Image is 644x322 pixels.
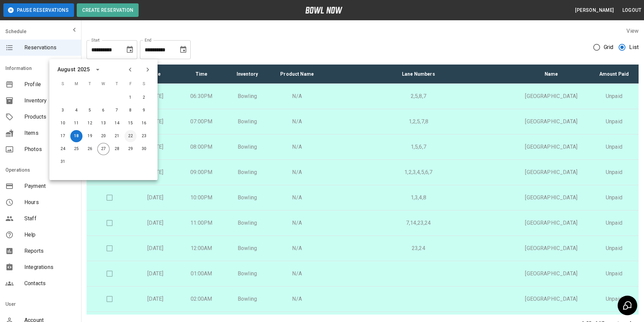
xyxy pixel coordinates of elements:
button: Previous month [124,64,136,75]
p: 07:00PM [184,118,219,126]
p: 02:00AM [184,295,219,303]
p: [GEOGRAPHIC_DATA] [519,143,584,151]
p: 1,2,5,7,8 [329,118,508,126]
p: 12:00AM [184,244,219,252]
p: Bowling [230,244,265,252]
span: S [57,77,69,91]
p: Bowling [230,295,265,303]
p: Bowling [230,92,265,100]
th: Inventory [224,65,270,84]
button: Aug 14, 2025 [111,117,123,129]
span: Reports [24,247,76,255]
th: Product Name [270,65,324,84]
button: Next month [142,64,153,75]
p: N/A [276,270,318,278]
button: Aug 21, 2025 [111,130,123,142]
span: Products [24,113,76,121]
span: W [97,77,110,91]
p: [GEOGRAPHIC_DATA] [519,295,584,303]
p: Bowling [230,118,265,126]
p: Unpaid [595,244,633,252]
p: [DATE] [138,270,173,278]
p: Bowling [230,270,265,278]
p: N/A [276,295,318,303]
button: Aug 27, 2025 [97,143,110,155]
button: Create Reservation [77,3,139,17]
button: Aug 3, 2025 [57,104,69,117]
th: Name [513,65,590,84]
div: August [57,66,75,74]
p: [GEOGRAPHIC_DATA] [519,219,584,227]
button: Aug 11, 2025 [70,117,82,129]
button: Aug 8, 2025 [124,104,137,117]
span: Staff [24,215,76,223]
span: M [70,77,82,91]
p: N/A [276,219,318,227]
p: Unpaid [595,270,633,278]
p: N/A [276,118,318,126]
button: Aug 28, 2025 [111,143,123,155]
span: T [84,77,96,91]
span: Contacts [24,279,76,288]
span: Inventory [24,97,76,105]
p: 11:00PM [184,219,219,227]
button: Aug 25, 2025 [70,143,82,155]
p: 1,3,4,8 [329,194,508,202]
span: Profile [24,80,76,89]
p: 23,24 [329,244,508,252]
p: Bowling [230,168,265,176]
p: Unpaid [595,168,633,176]
span: F [124,77,137,91]
p: 06:30PM [184,92,219,100]
button: Aug 29, 2025 [124,143,137,155]
p: [DATE] [138,219,173,227]
button: Aug 18, 2025 [70,130,82,142]
p: 09:00PM [184,168,219,176]
div: 2025 [77,66,90,74]
span: Hours [24,198,76,206]
span: Payment [24,182,76,190]
p: [GEOGRAPHIC_DATA] [519,194,584,202]
p: [GEOGRAPHIC_DATA] [519,118,584,126]
button: Aug 7, 2025 [111,104,123,117]
p: [DATE] [138,295,173,303]
button: Aug 19, 2025 [84,130,96,142]
p: N/A [276,143,318,151]
span: List [629,43,639,51]
span: Reservations [24,44,76,52]
label: View [626,28,639,34]
p: Unpaid [595,295,633,303]
button: Logout [620,4,644,17]
p: Unpaid [595,143,633,151]
p: Bowling [230,143,265,151]
button: Choose date, selected date is Sep 6, 2025 [176,43,190,56]
p: N/A [276,194,318,202]
p: Unpaid [595,118,633,126]
span: T [111,77,123,91]
button: Aug 20, 2025 [97,130,110,142]
span: Items [24,129,76,137]
span: Help [24,231,76,239]
button: Aug 26, 2025 [84,143,96,155]
span: S [138,77,150,91]
button: Aug 10, 2025 [57,117,69,129]
p: Unpaid [595,194,633,202]
th: Lane Numbers [324,65,513,84]
p: Bowling [230,194,265,202]
button: Aug 24, 2025 [57,143,69,155]
button: Aug 30, 2025 [138,143,150,155]
button: Aug 23, 2025 [138,130,150,142]
p: [DATE] [138,244,173,252]
p: 10:00PM [184,194,219,202]
button: Choose date, selected date is Aug 18, 2025 [123,43,137,56]
button: Aug 2, 2025 [138,92,150,104]
button: Aug 1, 2025 [124,92,137,104]
button: Aug 31, 2025 [57,156,69,168]
p: [GEOGRAPHIC_DATA] [519,270,584,278]
button: Aug 16, 2025 [138,117,150,129]
img: logo [305,7,342,14]
button: Aug 12, 2025 [84,117,96,129]
button: calendar view is open, switch to year view [92,64,103,75]
button: Aug 17, 2025 [57,130,69,142]
button: Aug 5, 2025 [84,104,96,117]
